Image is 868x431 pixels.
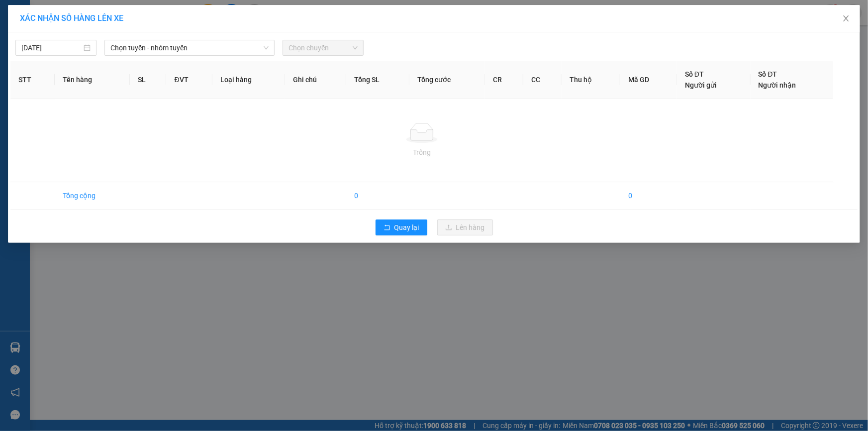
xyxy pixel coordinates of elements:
[620,182,677,210] td: 0
[4,4,54,54] img: logo.jpg
[4,34,190,59] li: 02523854854,0913854573, 0913854356
[485,61,523,99] th: CR
[57,36,65,44] span: phone
[10,61,55,99] th: STT
[57,24,65,32] span: environment
[289,40,358,55] span: Chọn chuyến
[437,219,493,235] button: uploadLên hàng
[57,6,141,19] b: [PERSON_NAME]
[4,74,100,91] b: GỬI : 109 QL 13
[685,81,717,89] span: Người gửi
[384,224,390,232] span: rollback
[18,147,825,158] div: Trống
[376,219,427,235] button: rollbackQuay lại
[285,61,346,99] th: Ghi chú
[523,61,562,99] th: CC
[346,182,410,210] td: 0
[20,13,123,23] span: XÁC NHẬN SỐ HÀNG LÊN XE
[21,42,82,53] input: 14/10/2025
[130,61,167,99] th: SL
[759,81,796,89] span: Người nhận
[263,45,269,51] span: down
[4,22,190,34] li: 01 [PERSON_NAME]
[212,61,285,99] th: Loại hàng
[55,182,130,210] td: Tổng cộng
[842,14,850,22] span: close
[409,61,485,99] th: Tổng cước
[685,70,704,78] span: Số ĐT
[394,222,419,233] span: Quay lại
[620,61,677,99] th: Mã GD
[166,61,212,99] th: ĐVT
[346,61,410,99] th: Tổng SL
[55,61,130,99] th: Tên hàng
[110,40,269,55] span: Chọn tuyến - nhóm tuyến
[832,5,860,33] button: Close
[759,70,777,78] span: Số ĐT
[562,61,620,99] th: Thu hộ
